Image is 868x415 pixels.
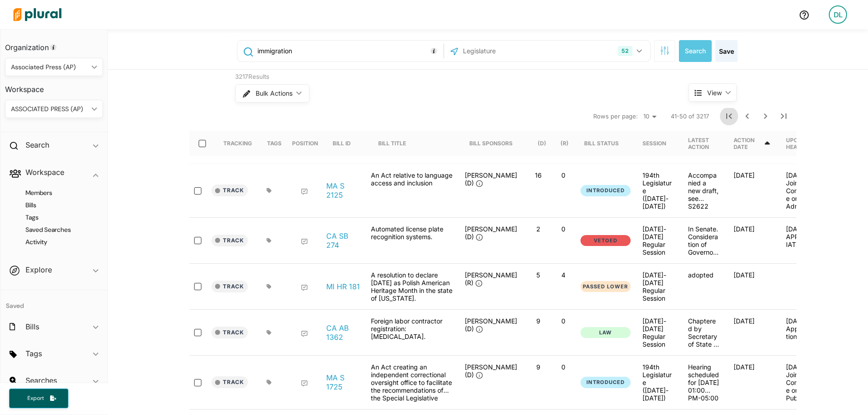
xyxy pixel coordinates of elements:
[465,363,517,379] span: [PERSON_NAME] (D)
[555,363,572,371] p: 0
[26,140,49,150] h2: Search
[378,131,414,156] div: Bill Title
[681,271,726,302] div: adopted
[671,112,709,121] span: 41-50 of 3217
[681,225,726,256] div: In Senate. Consideration of Governor's veto pending.
[529,171,547,179] p: 16
[529,271,547,279] p: 5
[326,323,361,342] a: CA AB 1362
[726,363,779,402] div: [DATE]
[786,317,817,340] p: [DATE] - Appropriations
[14,225,98,234] a: Saved Searches
[555,317,572,325] p: 0
[333,131,359,156] div: Bill ID
[301,330,308,338] div: Add Position Statement
[292,131,318,156] div: Position
[194,237,201,244] input: select-row-state-ca-20252026-sb274
[26,167,64,177] h2: Workspace
[786,171,817,202] p: [DATE] - Joint Committee on State Administration and Regulatory Oversight
[366,171,457,210] div: An Act relative to language access and inclusion
[660,46,669,54] span: Search Filters
[235,72,654,82] div: 3217 Results
[21,395,50,402] span: Export
[326,231,361,250] a: CA SB 274
[465,171,517,187] span: [PERSON_NAME] (D)
[14,201,98,210] a: Bills
[465,225,517,241] span: [PERSON_NAME] (D)
[734,131,771,156] div: Action Date
[465,271,517,287] span: [PERSON_NAME] (R)
[267,330,272,335] div: Add tags
[555,271,572,279] p: 4
[614,42,647,60] button: 52
[194,379,201,386] input: select-row-state-ma-194th-s1725
[738,107,756,125] button: Previous Page
[211,327,248,338] button: Track
[538,140,546,147] div: (D)
[529,317,547,325] p: 9
[267,188,272,193] div: Add tags
[333,140,351,147] div: Bill ID
[14,238,98,246] a: Activity
[469,131,513,156] div: Bill Sponsors
[267,379,272,385] div: Add tags
[734,137,763,150] div: Action Date
[267,140,282,147] div: Tags
[199,140,206,147] input: select-all-rows
[11,62,88,72] div: Associated Press (AP)
[267,284,272,289] div: Add tags
[580,327,631,338] button: Law
[301,238,308,246] div: Add Position Statement
[681,171,726,210] div: Accompanied a new draft, see S2622
[580,281,631,292] button: Passed Lower
[584,140,619,147] div: Bill Status
[0,290,108,313] h4: Saved
[560,131,569,156] div: (R)
[837,384,859,406] iframe: Intercom live chat
[580,377,631,388] button: Introduced
[257,42,441,60] input: Enter keywords, bill # or legislator name
[642,131,674,156] div: Session
[786,225,817,248] p: [DATE] - APPROPRIATIONS
[681,363,726,402] div: Hearing scheduled for [DATE] 01:00 PM-05:00 PM in A-2
[726,271,779,302] div: [DATE]
[642,225,673,256] div: [DATE]-[DATE] Regular Session
[642,271,673,302] div: [DATE]-[DATE] Regular Session
[26,322,39,332] h2: Bills
[756,107,775,125] button: Next Page
[555,225,572,233] p: 0
[26,375,57,385] h2: Searches
[223,131,252,156] div: Tracking
[726,225,779,256] div: [DATE]
[378,140,406,147] div: Bill Title
[715,40,738,62] button: Save
[529,363,547,371] p: 9
[580,235,631,246] button: Vetoed
[618,46,632,56] div: 52
[211,235,248,246] button: Track
[301,380,308,387] div: Add Position Statement
[775,107,793,125] button: Last Page
[580,185,631,196] button: Introduced
[301,284,308,292] div: Add Position Statement
[26,348,42,359] h2: Tags
[301,188,308,195] div: Add Position Statement
[14,213,98,222] h4: Tags
[681,317,726,348] div: Chaptered by Secretary of State - Chapter 190, Statutes of 2025.
[9,389,68,408] button: Export
[707,88,722,97] span: View
[642,171,673,210] div: 194th Legislature ([DATE]-[DATE])
[292,140,318,147] div: Position
[194,283,201,290] input: select-row-state-mi-2025_2026-hr181
[14,189,98,197] h4: Members
[786,137,817,150] div: Upcoming Hearing
[326,282,360,291] a: MI HR 181
[786,131,825,156] div: Upcoming Hearing
[469,140,513,147] div: Bill Sponsors
[529,225,547,233] p: 2
[211,184,248,196] button: Track
[211,281,248,292] button: Track
[194,187,201,195] input: select-row-state-ma-194th-s2125
[462,42,560,60] input: Legislature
